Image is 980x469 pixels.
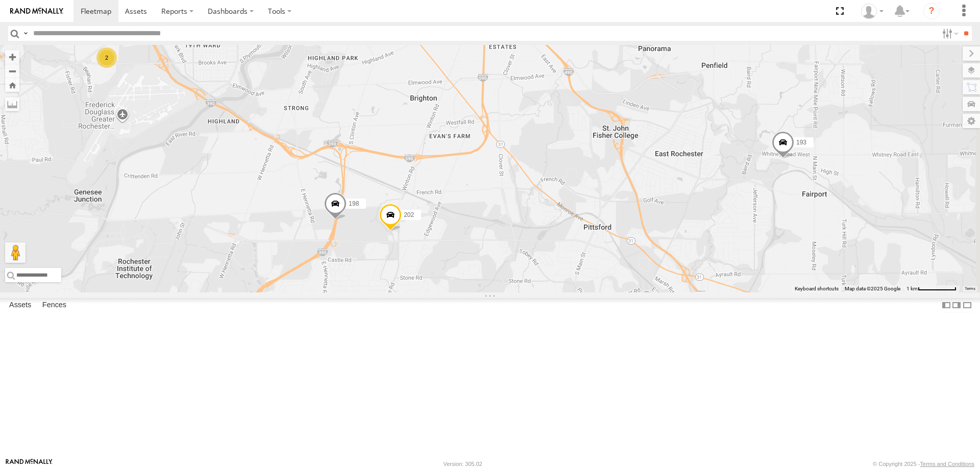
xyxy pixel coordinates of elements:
[796,139,806,146] span: 193
[96,47,117,68] div: 2
[21,26,30,41] label: Search Query
[444,461,482,467] div: Version: 305.02
[6,459,53,469] a: Visit our Website
[845,286,900,291] span: Map data ©2025 Google
[5,50,19,64] button: Zoom in
[951,298,962,313] label: Dock Summary Table to the Right
[965,287,975,291] a: Terms
[349,200,359,207] span: 198
[37,298,71,312] label: Fences
[404,211,414,218] span: 202
[4,298,36,312] label: Assets
[873,461,974,467] div: © Copyright 2025 -
[938,26,960,41] label: Search Filter Options
[903,285,960,292] button: Map Scale: 1 km per 72 pixels
[5,78,19,92] button: Zoom Home
[5,242,26,263] button: Drag Pegman onto the map to open Street View
[920,461,974,467] a: Terms and Conditions
[795,285,839,292] button: Keyboard shortcuts
[5,97,19,111] label: Measure
[857,4,887,19] div: David Steen
[5,64,19,78] button: Zoom out
[923,3,940,19] i: ?
[941,298,951,313] label: Dock Summary Table to the Left
[10,8,63,15] img: rand-logo.svg
[906,286,918,291] span: 1 km
[963,114,980,128] label: Map Settings
[962,298,972,313] label: Hide Summary Table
